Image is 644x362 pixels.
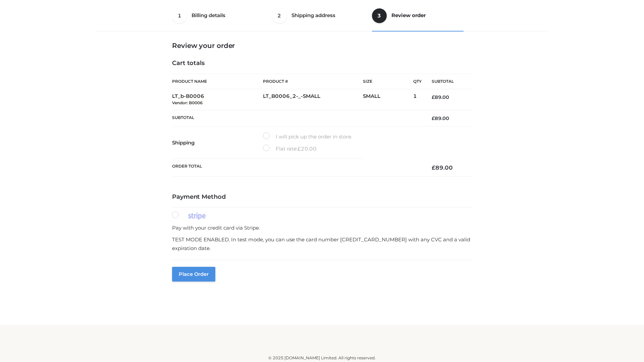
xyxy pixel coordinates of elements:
bdi: 89.00 [432,164,453,171]
bdi: 89.00 [432,115,449,121]
button: Place order [172,267,215,282]
p: TEST MODE ENABLED. In test mode, you can use the card number [CREDIT_CARD_NUMBER] with any CVC an... [172,235,472,252]
small: Vendor: B0006 [172,100,203,105]
th: Subtotal [422,74,472,89]
span: £ [298,145,301,152]
div: © 2025 [DOMAIN_NAME] Limited. All rights reserved. [100,355,544,361]
th: Product Name [172,74,263,89]
th: Subtotal [172,110,422,126]
th: Order Total [172,159,422,177]
td: LT_B0006_2-_-SMALL [263,89,363,110]
span: £ [432,94,435,100]
td: 1 [413,89,422,110]
th: Shipping [172,127,263,159]
label: Flat rate: [263,144,317,153]
p: Pay with your credit card via Stripe. [172,224,472,232]
span: £ [432,164,435,171]
td: LT_b-B0006 [172,89,263,110]
th: Product # [263,74,363,89]
td: SMALL [363,89,413,110]
h3: Review your order [172,42,472,50]
h4: Cart totals [172,60,472,67]
th: Size [363,74,410,89]
bdi: 20.00 [298,145,317,152]
span: £ [432,115,435,121]
h4: Payment Method [172,193,472,201]
bdi: 89.00 [432,94,449,100]
th: Qty [413,74,422,89]
label: I will pick up the order in store. [263,132,352,141]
